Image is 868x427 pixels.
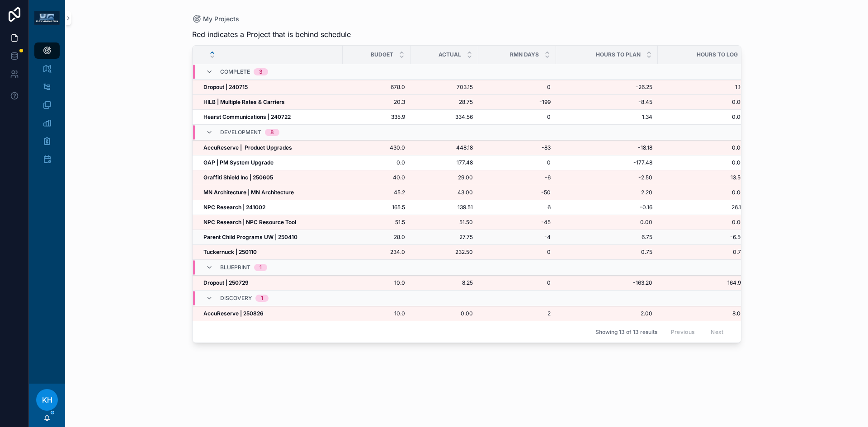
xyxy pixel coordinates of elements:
a: 703.15 [416,84,473,91]
a: 29.00 [416,174,473,181]
a: 0 [484,84,551,91]
a: 1.10 [658,84,744,91]
a: Hearst Communications | 240722 [203,113,337,121]
a: 234.0 [348,249,405,256]
div: 1 [259,264,262,271]
span: Budget [371,51,393,58]
span: 0.00 [658,159,744,166]
span: 334.56 [416,113,473,121]
a: 0.00 [658,144,744,151]
a: 6.75 [561,234,652,241]
a: 45.2 [348,189,405,196]
span: -18.18 [561,144,652,151]
a: 28.0 [348,234,405,241]
strong: NPC Research | NPC Resource Tool [203,219,296,225]
strong: Dropout | 240715 [203,84,248,90]
span: Actual [439,51,461,58]
strong: GAP | PM System Upgrade [203,159,274,166]
div: scrollable content [29,36,65,179]
a: 8.00 [658,310,744,317]
a: -83 [484,144,551,151]
strong: NPC Research | 241002 [203,204,265,211]
a: GAP | PM System Upgrade [203,159,337,166]
strong: AccuReserve | Product Upgrades [203,144,292,151]
span: 43.00 [416,189,473,196]
a: 28.75 [416,99,473,106]
span: -6 [484,174,551,181]
a: 430.0 [348,144,405,151]
div: 3 [259,68,263,75]
span: 0.00 [658,219,744,226]
span: 10.0 [348,310,405,317]
span: 0.75 [561,249,652,256]
a: 0.0 [348,159,405,166]
span: Hours to Log [697,51,738,58]
a: 232.50 [416,249,473,256]
a: 0.00 [416,310,473,317]
span: 0.75 [658,249,744,256]
a: 0 [484,279,551,286]
a: Tuckernuck | 250110 [203,249,337,256]
span: 2.00 [561,310,652,317]
a: 27.75 [416,234,473,241]
span: 0 [484,113,551,121]
img: App logo [34,11,60,25]
a: AccuReserve | 250826 [203,310,337,317]
a: Graffiti Shield Inc | 250605 [203,174,337,181]
a: 0.00 [658,189,744,196]
strong: Graffiti Shield Inc | 250605 [203,174,273,181]
a: -6.50 [658,234,744,241]
a: MN Architecture | MN Architecture [203,189,337,196]
a: 0.00 [658,99,744,106]
a: 139.51 [416,204,473,211]
a: NPC Research | NPC Resource Tool [203,219,337,226]
span: -2.50 [561,174,652,181]
a: 10.0 [348,279,405,286]
a: 448.18 [416,144,473,151]
a: 335.9 [348,113,405,121]
span: KH [42,394,52,405]
a: 51.5 [348,219,405,226]
span: Hours to Plan [596,51,641,58]
strong: Dropout | 250729 [203,279,249,286]
a: 1.34 [561,113,652,121]
a: Dropout | 240715 [203,84,337,91]
span: My Projects [203,14,239,23]
a: 51.50 [416,219,473,226]
span: RMN Days [510,51,539,58]
a: 20.3 [348,99,405,106]
a: 8.25 [416,279,473,286]
span: -163.20 [561,279,652,286]
a: 678.0 [348,84,405,91]
a: 2 [484,310,551,317]
a: 164.95 [658,279,744,286]
strong: MN Architecture | MN Architecture [203,189,294,196]
a: 0.00 [658,113,744,121]
span: 2.20 [561,189,652,196]
a: Parent Child Programs UW | 250410 [203,234,337,241]
div: 1 [261,295,263,302]
a: -45 [484,219,551,226]
span: -4 [484,234,551,241]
